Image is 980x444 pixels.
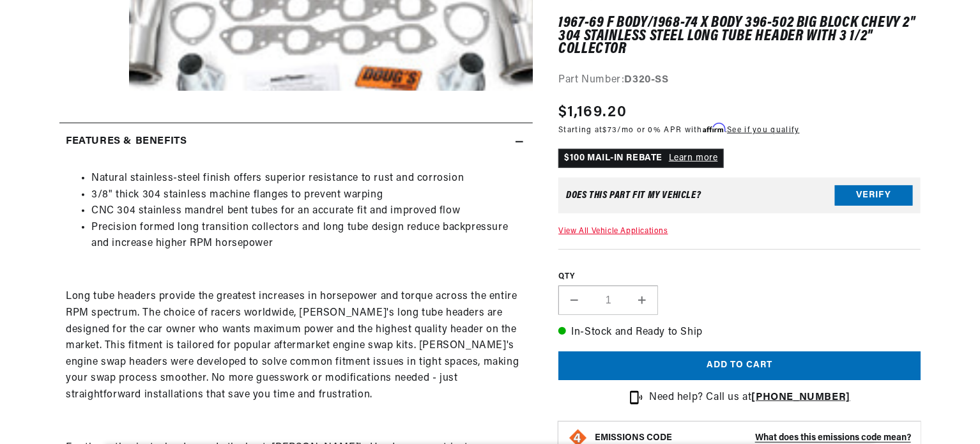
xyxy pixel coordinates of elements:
[558,351,921,380] button: Add to cart
[66,134,187,150] h2: Features & Benefits
[91,187,526,204] li: 3/8" thick 304 stainless machine flanges to prevent warping
[91,171,526,187] li: Natural stainless-steel finish offers superior resistance to rust and corrosion
[566,190,701,201] div: Does This part fit My vehicle?
[755,433,911,443] strong: What does this emissions code mean?
[752,392,850,402] a: [PHONE_NUMBER]
[595,433,911,444] button: EMISSIONS CODEWhat does this emissions code mean?
[595,433,672,443] strong: EMISSIONS CODE
[835,185,913,206] button: Verify
[558,227,668,235] a: View All Vehicle Applications
[558,124,799,136] p: Starting at /mo or 0% APR with .
[649,390,850,406] p: Need help? Call us at
[59,123,533,160] summary: Features & Benefits
[66,289,526,403] p: Long tube headers provide the greatest increases in horsepower and torque across the entire RPM s...
[558,101,627,124] span: $1,169.20
[558,272,921,282] label: QTY
[625,75,669,85] strong: D320-SS
[603,126,618,134] span: $73
[558,325,921,342] p: In-Stock and Ready to Ship
[91,220,526,252] li: Precision formed long transition collectors and long tube design reduce backpressure and increase...
[727,126,799,134] a: See if you qualify - Learn more about Affirm Financing (opens in modal)
[558,72,921,89] div: Part Number:
[669,153,718,163] a: Learn more
[558,149,723,168] p: $100 MAIL-IN REBATE
[91,203,526,220] li: CNC 304 stainless mandrel bent tubes for an accurate fit and improved flow
[703,123,725,133] span: Affirm
[558,17,921,56] h1: 1967-69 F Body/1968-74 X Body 396-502 Big Block Chevy 2" 304 Stainless Steel Long Tube Header wit...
